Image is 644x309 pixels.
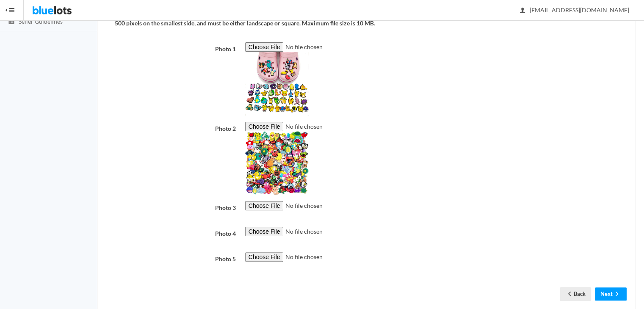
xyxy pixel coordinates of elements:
[245,131,309,195] img: Z
[110,122,240,134] label: Photo 2
[19,18,63,25] span: Seller Guidelines
[565,290,574,298] ion-icon: arrow back
[110,201,240,213] label: Photo 3
[520,6,629,14] span: [EMAIL_ADDRESS][DOMAIN_NAME]
[110,42,240,54] label: Photo 1
[110,252,240,264] label: Photo 5
[7,18,16,26] ion-icon: list box
[518,7,527,15] ion-icon: person
[245,52,309,116] img: Z
[595,287,627,301] button: Nextarrow forward
[560,287,591,301] a: arrow backBack
[613,290,621,298] ion-icon: arrow forward
[110,227,240,239] label: Photo 4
